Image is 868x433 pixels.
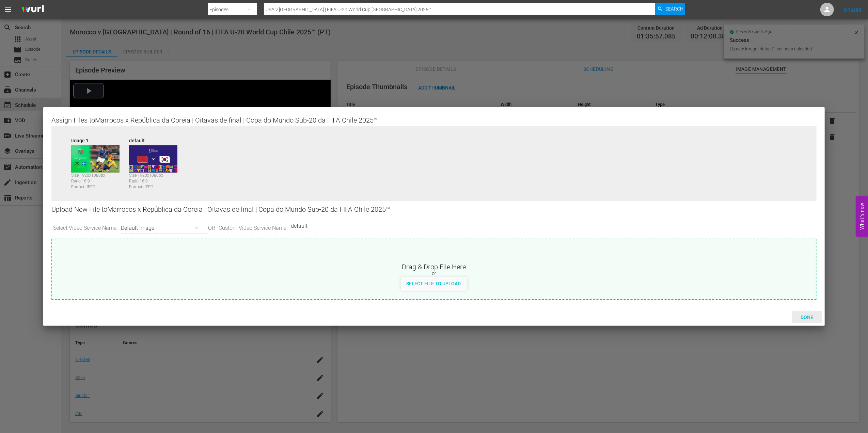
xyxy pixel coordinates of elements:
button: Done [792,311,822,323]
span: Search [665,3,683,15]
button: Select File to Upload [401,277,466,289]
div: Size: 1920 x 1080 px Ratio: 16:9 Format: JPEG [129,173,184,187]
div: Assign Files to Marrocos x República da Coreia | Oitavas de final | Copa do Mundo Sub-20 da FIFA ... [51,115,816,124]
img: 91593169-default_v1.jpg [129,145,177,173]
a: Sign Out [844,7,862,12]
button: Open Feedback Widget [856,196,868,237]
div: Default Image [121,219,205,238]
span: Done [795,315,819,320]
span: OR [206,224,217,232]
img: 22584.jpg [71,145,120,173]
div: Size: 1920 x 1080 px Ratio: 16:9 Format: JPEG [71,173,126,187]
span: menu [4,5,12,14]
span: Custom Video Service Name: [217,224,289,232]
div: Drag & Drop File Here [52,262,816,270]
span: Select File to Upload [401,281,466,286]
img: ans4CAIJ8jUAAAAAAAAAAAAAAAAAAAAAAAAgQb4GAAAAAAAAAAAAAAAAAAAAAAAAJMjXAAAAAAAAAAAAAAAAAAAAAAAAgAT5G... [16,2,49,18]
button: Search [655,3,685,15]
span: Select Video Service Name: [51,224,119,232]
div: default [129,137,184,142]
div: or [52,270,816,277]
div: Upload New File to Marrocos x República da Coreia | Oitavas de final | Copa do Mundo Sub-20 da FI... [51,201,816,218]
div: Image 1 [71,137,126,142]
